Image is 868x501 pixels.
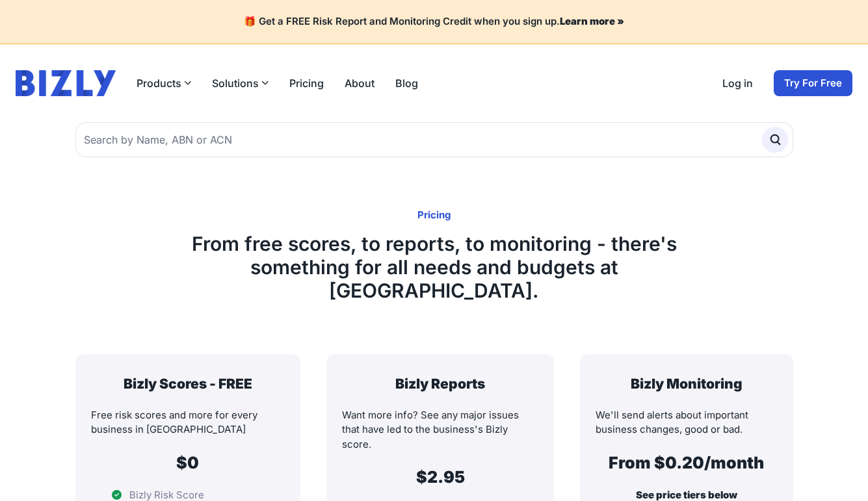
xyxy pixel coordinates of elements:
h3: Bizly Scores - FREE [91,375,285,392]
h1: From free scores, to reports, to monitoring - there's something for all needs and budgets at [GEO... [143,232,726,302]
a: Learn more » [560,15,624,27]
h3: Bizly Reports [342,375,538,392]
a: Try For Free [774,70,852,96]
p: Want more info? See any major issues that have led to the business's Bizly score. [342,408,538,452]
a: About [345,75,375,91]
h2: $0 [91,453,285,472]
p: We'll send alerts about important business changes, good or bad. [596,408,777,437]
h4: 🎁 Get a FREE Risk Report and Monitoring Credit when you sign up. [16,16,852,28]
a: Log in [722,75,753,91]
h2: $2.95 [342,467,538,487]
h3: Bizly Monitoring [596,375,777,392]
button: Products [137,75,191,91]
button: Solutions [212,75,269,91]
h2: From $0.20/month [596,453,777,472]
input: Search by Name, ABN or ACN [75,122,793,157]
a: Blog [395,75,418,91]
p: Free risk scores and more for every business in [GEOGRAPHIC_DATA] [91,408,285,437]
a: Pricing [289,75,324,91]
